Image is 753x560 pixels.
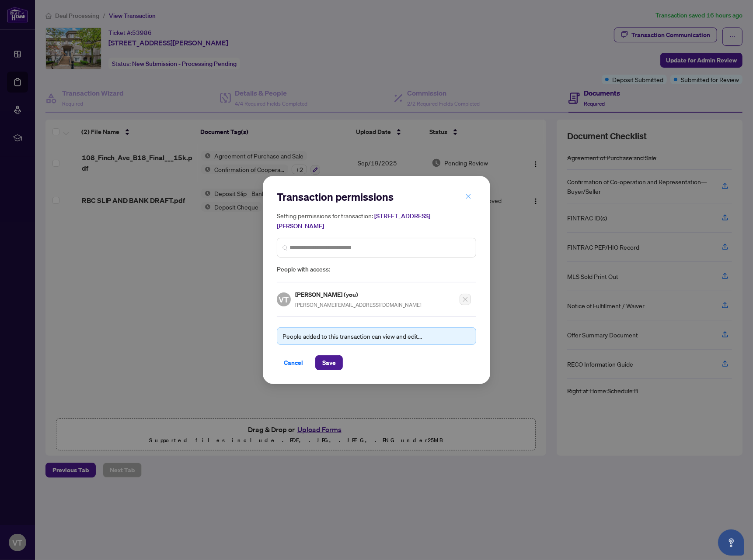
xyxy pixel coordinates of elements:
[277,211,476,231] h5: Setting permissions for transaction:
[295,302,422,308] span: [PERSON_NAME][EMAIL_ADDRESS][DOMAIN_NAME]
[277,265,476,275] span: People with access:
[465,193,471,199] span: close
[315,355,343,370] button: Save
[282,245,288,251] img: search_icon
[277,190,476,204] h2: Transaction permissions
[277,355,310,370] button: Cancel
[279,293,289,306] span: VT
[718,529,744,556] button: Open asap
[282,331,471,341] div: People added to this transaction can view and edit...
[322,356,336,370] span: Save
[295,289,422,299] h5: [PERSON_NAME] (you)
[284,356,303,370] span: Cancel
